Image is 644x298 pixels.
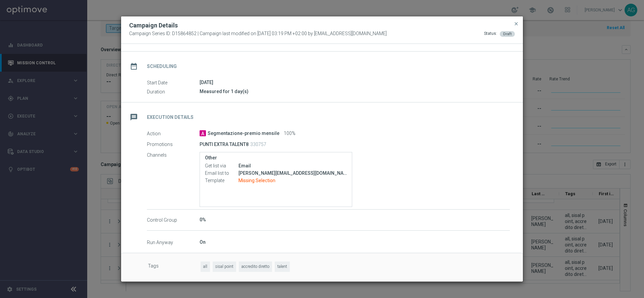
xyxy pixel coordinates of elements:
[128,111,140,123] i: message
[147,63,177,70] h2: Scheduling
[205,155,347,161] label: Other
[205,163,238,169] label: Get list via
[238,178,275,184] div: Missing Selection
[147,80,200,86] label: Start Date
[284,131,296,137] span: 100%
[200,79,510,86] div: [DATE]
[275,262,290,272] span: talent
[128,60,140,72] i: date_range
[239,262,272,272] span: accredito diretto
[147,152,200,158] label: Channels
[238,170,347,176] div: [PERSON_NAME][EMAIL_ADDRESS][DOMAIN_NAME], [DOMAIN_NAME][EMAIL_ADDRESS][DOMAIN_NAME]
[148,262,201,272] label: Tags
[500,31,515,36] colored-tag: Draft
[205,170,238,176] label: Email list to
[147,239,200,245] label: Run Anyway
[484,31,497,37] div: Status:
[201,262,210,272] span: all
[205,178,238,184] label: Template
[147,217,200,223] label: Control Group
[200,239,510,245] div: On
[147,89,200,95] label: Duration
[213,262,236,272] span: sisal point
[250,141,266,147] p: 330757
[200,88,510,95] div: Measured for 1 day(s)
[200,216,510,223] div: 0%
[129,21,178,29] h2: Campaign Details
[514,21,519,26] span: close
[200,130,206,136] span: A
[503,32,512,36] span: Draft
[200,141,249,147] p: PUNTI EXTRA TALENT8
[129,31,387,37] span: Campaign Series ID: D15864852 | Campaign last modified on [DATE] 03:19 PM +02:00 by [EMAIL_ADDRES...
[147,131,200,137] label: Action
[147,114,194,121] h2: Execution Details
[238,162,347,169] div: Email
[208,131,279,137] span: Segmentazione-premio mensile
[147,141,200,147] label: Promotions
